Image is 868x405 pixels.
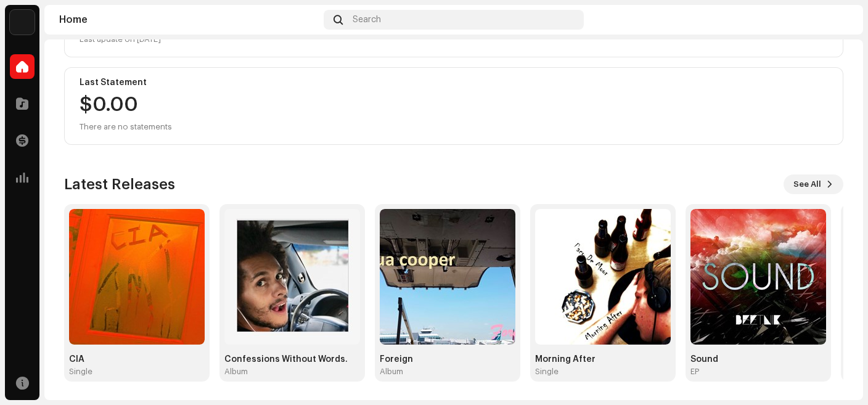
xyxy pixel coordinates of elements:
img: 0def885e-b323-43ea-b1e7-ce71719c3de3 [69,209,205,345]
div: Album [380,367,403,377]
span: See All [793,172,821,197]
div: Album [224,367,248,377]
div: There are no statements [80,120,172,134]
img: ae092520-180b-4f7c-b02d-a8b0c132bb58 [829,10,848,30]
div: Single [69,367,92,377]
div: Home [59,15,319,25]
img: 3dfe381a-d415-42b6-b2ca-2da372134896 [224,209,360,345]
div: Last Statement [80,78,828,88]
div: Last update on [DATE] [80,32,828,47]
img: 9a66040d-755c-4e36-b0f9-fb06ed73fd40 [380,209,515,345]
div: Foreign [380,354,515,364]
div: CIA [69,354,205,364]
div: EP [690,367,699,377]
re-o-card-value: Last Statement [64,67,843,145]
button: See All [784,174,843,194]
img: acab2465-393a-471f-9647-fa4d43662784 [10,10,35,35]
div: Morning After [535,354,671,364]
div: Sound [690,354,826,364]
img: 45b6a03f-7356-4948-ad12-3a67140e6525 [690,209,826,345]
h3: Latest Releases [64,174,175,194]
div: Single [535,367,559,377]
div: Confessions Without Words. [224,354,360,364]
span: Search [353,15,381,25]
img: 8f451df0-cc5e-444f-91ac-9cdec3334e27 [535,209,671,345]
